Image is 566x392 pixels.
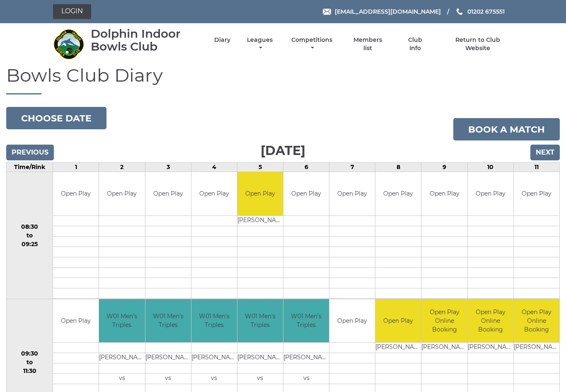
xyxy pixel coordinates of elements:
td: W01 Men's Triples [237,299,283,343]
td: vs [191,374,237,384]
button: Choose date [6,107,106,129]
span: [EMAIL_ADDRESS][DOMAIN_NAME] [335,8,441,15]
td: 8 [375,163,421,172]
img: Dolphin Indoor Bowls Club [53,29,84,60]
td: 7 [329,163,375,172]
td: Open Play [283,172,329,215]
td: 08:30 to 09:25 [7,172,53,299]
td: Open Play Online Booking [421,299,467,343]
td: Open Play [237,172,283,215]
td: W01 Men's Triples [283,299,329,343]
td: Open Play [375,299,421,343]
td: Open Play [375,172,421,215]
td: Open Play [53,299,99,343]
td: vs [283,374,329,384]
td: [PERSON_NAME] [99,353,145,363]
td: 10 [467,163,513,172]
td: [PERSON_NAME] [421,343,467,353]
td: Open Play [329,172,375,215]
td: W01 Men's Triples [99,299,145,343]
td: 6 [283,163,329,172]
td: 4 [191,163,237,172]
td: 1 [53,163,99,172]
td: Open Play Online Booking [514,299,559,343]
td: 3 [145,163,191,172]
a: Club Info [402,36,428,52]
h1: Bowls Club Diary [6,65,560,94]
td: [PERSON_NAME] [145,353,191,363]
input: Previous [6,145,54,160]
td: Open Play [99,172,145,215]
td: [PERSON_NAME] [237,353,283,363]
td: Open Play [514,172,559,215]
td: [PERSON_NAME] [468,343,513,353]
td: [PERSON_NAME] [283,353,329,363]
td: vs [237,374,283,384]
a: Leagues [245,36,275,52]
td: [PERSON_NAME] [191,353,237,363]
td: Open Play [468,172,513,215]
td: Open Play [53,172,99,215]
td: W01 Men's Triples [191,299,237,343]
td: Open Play [329,299,375,343]
td: 2 [99,163,145,172]
a: Book a match [453,118,560,140]
td: 9 [421,163,467,172]
td: Open Play [145,172,191,215]
td: Open Play [191,172,237,215]
input: Next [530,145,560,160]
a: Members list [349,36,387,52]
a: Return to Club Website [443,36,513,52]
a: Email [EMAIL_ADDRESS][DOMAIN_NAME] [323,7,441,16]
a: Login [53,4,91,19]
img: Email [323,9,331,15]
td: Open Play [421,172,467,215]
img: Phone us [457,8,462,15]
td: W01 Men's Triples [145,299,191,343]
a: Competitions [289,36,334,52]
td: 5 [237,163,283,172]
td: vs [99,374,145,384]
td: [PERSON_NAME] [514,343,559,353]
a: Phone us 01202 675551 [455,7,505,16]
td: 11 [513,163,559,172]
span: 01202 675551 [467,8,505,15]
td: [PERSON_NAME] [237,215,283,226]
td: [PERSON_NAME] [375,343,421,353]
td: vs [145,374,191,384]
a: Diary [214,36,230,44]
td: Open Play Online Booking [468,299,513,343]
div: Dolphin Indoor Bowls Club [91,27,200,53]
td: Time/Rink [7,163,53,172]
